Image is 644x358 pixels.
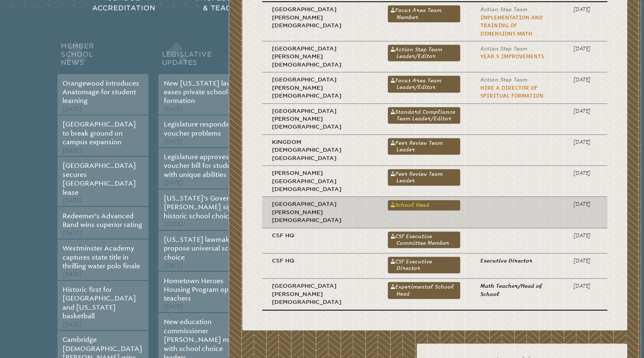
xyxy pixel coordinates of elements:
a: [US_STATE]’s Governor [PERSON_NAME] signs historic school choice bill [163,194,243,220]
a: School Head [388,200,460,210]
span: Action Step Team [480,45,527,52]
span: [DATE] [163,303,183,310]
a: Implementation and Training of Dimensions Math [480,14,542,37]
p: [DATE] [573,107,597,115]
p: [DATE] [573,282,597,290]
p: [DATE] [573,232,597,239]
p: Executive Director [480,257,553,265]
span: [DATE] [62,271,82,278]
span: [DATE] [62,106,82,113]
a: Hire a Director of Spiritual Formation [480,85,543,99]
span: [DATE] [163,106,183,113]
p: [PERSON_NAME][GEOGRAPHIC_DATA][DEMOGRAPHIC_DATA] [272,169,368,193]
p: [GEOGRAPHIC_DATA][PERSON_NAME][DEMOGRAPHIC_DATA] [272,45,368,69]
a: Focus Area Team Member [388,5,460,22]
span: [DATE] [163,179,183,186]
p: [DATE] [573,169,597,177]
a: Legislature approves voucher bill for students with unique abilities [163,153,240,179]
p: CSF HQ [272,232,368,239]
p: [DATE] [573,138,597,146]
span: Action Step Team [480,6,527,12]
a: Action Step Team Leader/Editor [388,45,460,61]
span: [DATE] [62,147,82,154]
a: Standard Compliance Team Leader/Editor [388,107,460,124]
a: Focus Area Team Leader/Editor [388,76,460,92]
p: [GEOGRAPHIC_DATA][PERSON_NAME][DEMOGRAPHIC_DATA] [272,200,368,224]
span: Action Step Team [480,76,527,83]
a: [GEOGRAPHIC_DATA] secures [GEOGRAPHIC_DATA] lease [62,162,136,196]
a: Hometown Heroes Housing Program open to teachers [163,277,244,303]
span: [DATE] [163,221,183,228]
p: [GEOGRAPHIC_DATA][PERSON_NAME][DEMOGRAPHIC_DATA] [272,282,368,306]
p: [GEOGRAPHIC_DATA][PERSON_NAME][DEMOGRAPHIC_DATA] [272,107,368,131]
a: Experimental School Head [388,282,460,298]
h2: Legislative Updates [158,40,249,74]
p: [DATE] [573,257,597,265]
p: CSF HQ [272,257,368,265]
p: [DATE] [573,5,597,13]
a: Legislature responds to voucher problems [163,120,237,137]
p: Kingdom [DEMOGRAPHIC_DATA][GEOGRAPHIC_DATA] [272,138,368,162]
a: Orangewood introduces Anatomage for student learning [62,79,139,105]
span: [DATE] [62,321,82,328]
p: [DATE] [573,45,597,53]
span: [DATE] [62,230,82,237]
span: [DATE] [62,197,82,204]
a: CSF Executive Committee Member [388,232,460,248]
a: Peer Review Team Leader [388,169,460,186]
a: New [US_STATE] law eases private school formation [163,79,231,105]
p: Math Teacher/Head of School [480,282,553,298]
span: [DATE] [163,138,183,145]
p: [GEOGRAPHIC_DATA][PERSON_NAME][DEMOGRAPHIC_DATA] [272,5,368,29]
p: [DATE] [573,200,597,208]
p: [GEOGRAPHIC_DATA][PERSON_NAME][DEMOGRAPHIC_DATA] [272,76,368,100]
a: Historic first for [GEOGRAPHIC_DATA] and [US_STATE] basketball [62,286,136,320]
span: [DATE] [163,262,183,269]
a: Westminster Academy captures state title in thrilling water polo finale [62,244,140,270]
h2: Member School News [57,40,148,74]
a: CSF Executive Director [388,257,460,273]
a: Peer Review Team Leader [388,138,460,155]
p: [DATE] [573,76,597,84]
a: Redeemer’s Advanced Band wins superior rating [62,212,142,229]
a: [GEOGRAPHIC_DATA] to break ground on campus expansion [62,120,136,146]
a: Year 5 Improvements [480,53,544,60]
a: [US_STATE] lawmakers propose universal school choice [163,236,242,261]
